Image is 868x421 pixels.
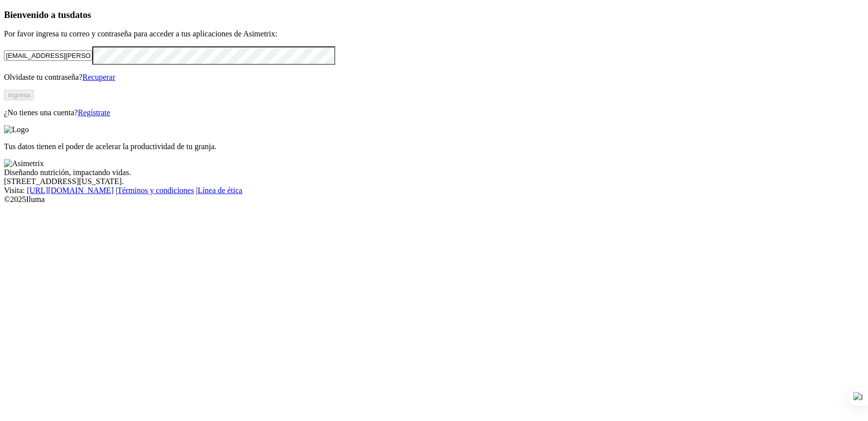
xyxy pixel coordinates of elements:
input: Tu correo [4,50,92,61]
div: [STREET_ADDRESS][US_STATE]. [4,177,864,186]
p: Olvidaste tu contraseña? [4,73,864,82]
div: Visita : | | [4,186,864,195]
img: Logo [4,125,29,134]
span: datos [70,9,91,20]
a: [URL][DOMAIN_NAME] [27,186,114,195]
a: Recuperar [82,73,115,81]
h3: Bienvenido a tus [4,9,864,20]
a: Términos y condiciones [117,186,194,195]
p: ¿No tienes una cuenta? [4,108,864,117]
img: Asimetrix [4,159,44,168]
p: Por favor ingresa tu correo y contraseña para acceder a tus aplicaciones de Asimetrix: [4,29,864,38]
a: Regístrate [78,108,110,117]
div: © 2025 Iluma [4,195,864,204]
button: Ingresa [4,90,34,100]
a: Línea de ética [198,186,242,195]
div: Diseñando nutrición, impactando vidas. [4,168,864,177]
p: Tus datos tienen el poder de acelerar la productividad de tu granja. [4,142,864,151]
